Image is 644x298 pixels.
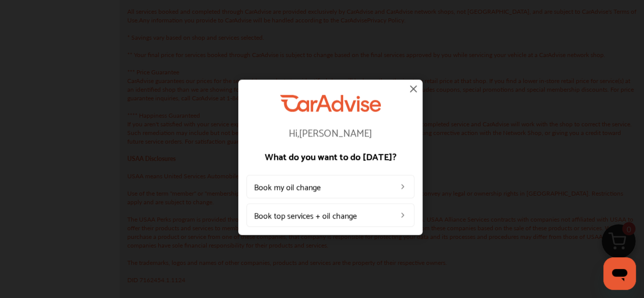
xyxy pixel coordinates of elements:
img: CarAdvise Logo [280,95,381,112]
img: left_arrow_icon.0f472efe.svg [399,211,407,219]
img: left_arrow_icon.0f472efe.svg [399,182,407,191]
p: What do you want to do [DATE]? [246,151,414,160]
p: Hi, [PERSON_NAME] [246,127,414,137]
img: close-icon.a004319c.svg [407,83,419,95]
a: Book top services + oil change [246,203,414,227]
a: Book my oil change [246,175,414,198]
iframe: Button to launch messaging window [603,257,636,290]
